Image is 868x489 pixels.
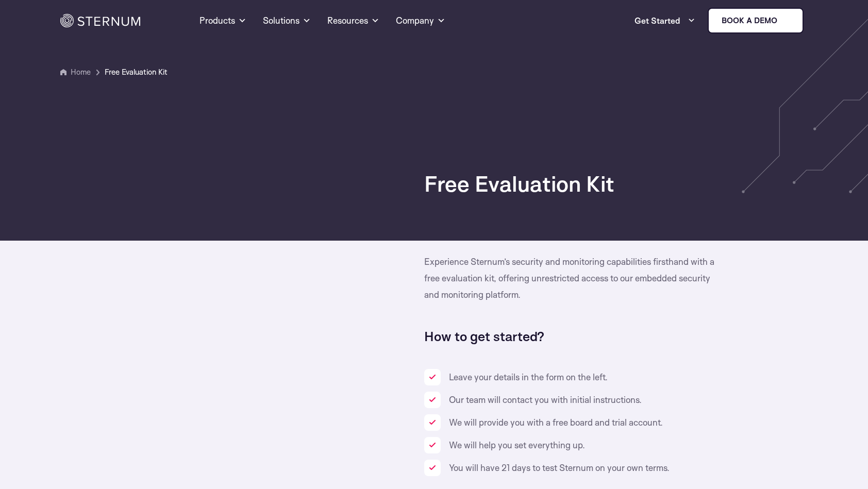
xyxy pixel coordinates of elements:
p: Experience Sternum’s security and monitoring capabilities firsthand with a free evaluation kit, o... [424,254,718,303]
a: Products [199,2,246,39]
a: Home [71,67,91,77]
a: Get Started [635,10,695,31]
a: Book a demo [708,8,804,33]
img: sternum iot [781,16,790,25]
li: Leave your details in the form on the left. [424,369,808,385]
a: Solutions [263,2,311,39]
h5: How to get started? [424,328,808,344]
a: Company [396,2,445,39]
a: Resources [327,2,379,39]
li: You will have 21 days to test Sternum on your own terms. [424,460,808,476]
li: We will help you set everything up. [424,437,808,453]
li: Our team will contact you with initial instructions. [424,392,808,408]
span: Free Evaluation Kit [105,66,168,78]
h1: Free Evaluation Kit [424,171,808,229]
li: We will provide you with a free board and trial account. [424,414,808,431]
